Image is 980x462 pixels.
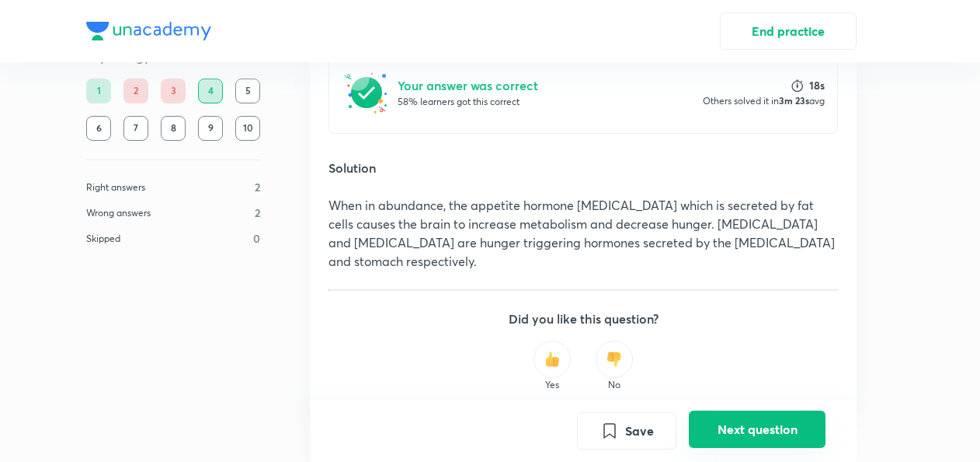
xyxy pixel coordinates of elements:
p: 2 [255,179,260,195]
p: Yes [521,378,583,392]
h5: Did you like this question? [328,310,838,328]
button: End practice [720,12,857,50]
h5: Solution [328,159,838,177]
img: thumbs up [544,352,560,367]
img: right [342,68,391,117]
div: 7 [123,116,148,141]
p: Skipped [86,232,120,246]
p: 0 [253,230,260,247]
div: 2 [123,79,148,103]
p: Right answers [86,180,145,194]
div: 6 [86,116,111,141]
img: Company Logo [86,22,211,40]
strong: 18s [809,78,825,93]
div: 5 [235,79,260,103]
button: Save [577,412,676,450]
div: 10 [235,116,260,141]
p: No [583,378,645,392]
p: Others solved it in avg [703,93,825,108]
img: stopwatch icon [791,79,803,92]
p: 58% learners got this correct [398,95,538,109]
p: Wrong answers [86,206,151,220]
p: When in abundance, the appetite hormone [MEDICAL_DATA] which is secreted by fat cells causes the ... [328,196,838,271]
button: Next question [689,411,825,448]
img: thumbs down [606,352,622,367]
strong: 3m 23s [779,94,809,107]
div: 8 [161,116,186,141]
div: 1 [86,79,111,103]
h5: Your answer was correct [398,76,538,95]
div: 9 [198,116,223,141]
p: 2 [255,205,260,221]
div: 3 [161,79,186,103]
div: 4 [198,79,223,103]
